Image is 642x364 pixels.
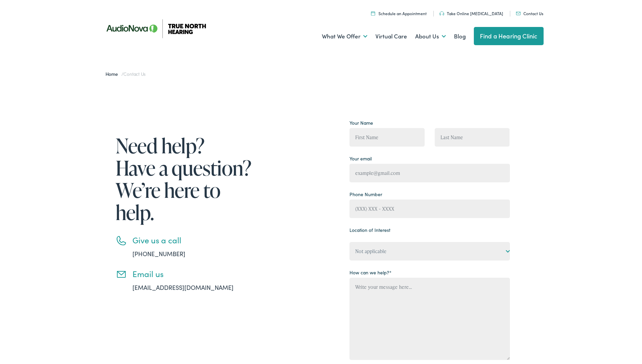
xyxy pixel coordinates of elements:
a: Blog [454,24,466,49]
label: Phone Number [349,191,382,198]
span: / [105,70,146,77]
label: Location of Interest [349,226,390,234]
h1: Need help? Have a question? We’re here to help. [116,134,254,223]
input: First Name [349,128,425,147]
a: Find a Hearing Clinic [474,27,544,45]
img: Mail icon in color code ffb348, used for communication purposes [516,12,521,15]
a: [EMAIL_ADDRESS][DOMAIN_NAME] [132,283,234,292]
label: How can we help? [349,269,392,276]
label: Your Name [349,119,373,126]
a: [PHONE_NUMBER] [132,249,185,258]
input: example@gmail.com [349,164,510,182]
img: Icon symbolizing a calendar in color code ffb348 [371,11,375,16]
label: Your email [349,155,372,162]
h3: Give us a call [132,235,254,245]
span: Contact Us [123,70,146,77]
input: (XXX) XXX - XXXX [349,200,510,218]
input: Last Name [435,128,510,147]
a: Contact Us [516,10,543,16]
a: Virtual Care [375,24,407,49]
a: Home [105,70,121,77]
a: Schedule an Appointment [371,10,427,16]
a: What We Offer [322,24,367,49]
a: About Us [415,24,446,49]
img: Headphones icon in color code ffb348 [439,11,444,16]
a: Take Online [MEDICAL_DATA] [439,10,503,16]
h3: Email us [132,269,254,279]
